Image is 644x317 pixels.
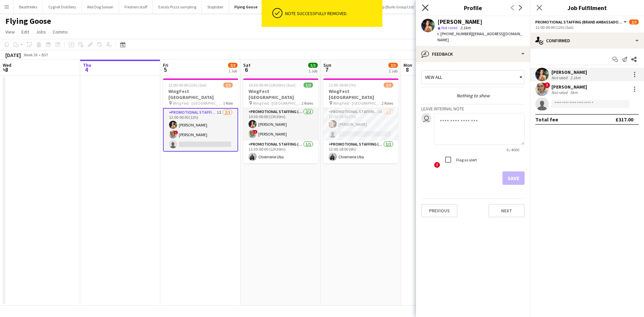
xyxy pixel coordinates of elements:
[243,108,318,141] app-card-role: Promotional Staffing (Brand Ambassadors)2/210:30-00:00 (13h30m)[PERSON_NAME]![PERSON_NAME]
[173,101,223,106] span: Wing Fest - [GEOGRAPHIC_DATA]
[253,101,302,106] span: Wing Fest - [GEOGRAPHIC_DATA]
[223,83,233,88] span: 2/3
[153,0,202,13] button: Eataly Pizza sampling
[530,33,644,49] div: Confirmed
[302,101,313,106] span: 2 Roles
[163,78,238,152] app-job-card: 12:00-00:00 (12h) (Sat)2/3WingFest [GEOGRAPHIC_DATA] Wing Fest - [GEOGRAPHIC_DATA]1 RolePromotion...
[163,88,238,100] h3: WingFest [GEOGRAPHIC_DATA]
[535,25,639,30] div: 12:00-00:00 (12h) (Sat)
[229,0,263,13] button: Flying Goose
[437,31,522,42] span: | [EMAIL_ADDRESS][DOMAIN_NAME]
[168,83,207,88] span: 12:00-00:00 (12h) (Sat)
[21,29,29,35] span: Edit
[228,63,237,68] span: 2/3
[629,19,639,24] span: 2/3
[228,68,237,73] div: 1 Job
[323,141,398,163] app-card-role: Promotional Staffing (Brand Ambassadors)1/112:00-18:00 (6h)Chiemerie Uba
[254,130,258,134] span: !
[202,0,229,13] button: Stoptober
[162,66,168,73] span: 5
[163,108,238,152] app-card-role: Promotional Staffing (Brand Ambassadors)1I2/312:00-00:00 (12h)[PERSON_NAME]![PERSON_NAME]
[322,66,331,73] span: 7
[309,68,317,73] div: 1 Job
[421,93,525,99] div: Nothing to show
[5,52,21,58] div: [DATE]
[285,10,380,16] div: Note successfully removed.
[5,29,15,35] span: View
[43,0,82,13] button: Cygnet Distillery
[5,16,51,26] h1: Flying Goose
[19,28,32,36] a: Edit
[421,204,458,217] button: Previous
[389,68,397,73] div: 1 Job
[434,162,440,168] span: !
[353,0,420,13] button: Committee App (Burki Group Ltd)
[242,66,251,73] span: 6
[455,157,477,162] label: Flag as alert
[243,141,318,163] app-card-role: Promotional Staffing (Brand Ambassadors)1/111:30-00:00 (12h30m)Chiemerie Uba
[14,0,43,13] button: Beatfreeks
[174,130,178,135] span: !
[416,46,530,62] div: Feedback
[551,69,587,75] div: [PERSON_NAME]
[3,28,17,36] a: View
[33,28,49,36] a: Jobs
[323,108,398,141] app-card-role: Promotional Staffing (Brand Ambassadors)3A1/211:00-18:00 (7h)[PERSON_NAME]
[304,83,313,88] span: 3/3
[163,62,168,68] span: Fri
[437,31,472,36] span: t. [PHONE_NUMBER]
[569,90,579,95] div: 5km
[323,88,398,100] h3: WingFest [GEOGRAPHIC_DATA]
[535,116,558,123] div: Total fee
[42,52,48,57] div: BST
[615,116,633,123] div: £317.00
[50,28,70,36] a: Comms
[119,0,153,13] button: Freshers staff
[437,19,482,25] div: [PERSON_NAME]
[22,52,39,57] span: Week 36
[530,3,644,12] h3: Job Fulfilment
[82,0,119,13] button: Red Dog Saloon
[83,62,91,68] span: Thu
[569,75,582,80] div: 2.1km
[551,90,569,95] div: Not rated
[333,101,382,106] span: Wing Fest - [GEOGRAPHIC_DATA]
[544,82,550,88] span: !
[459,25,472,30] span: 2.1km
[551,75,569,80] div: Not rated
[249,83,296,88] span: 10:30-00:00 (13h30m) (Sun)
[501,147,525,152] span: 0 / 4000
[308,63,318,68] span: 3/3
[384,83,393,88] span: 2/3
[243,62,251,68] span: Sat
[323,78,398,163] app-job-card: 11:00-18:00 (7h)2/3WingFest [GEOGRAPHIC_DATA] Wing Fest - [GEOGRAPHIC_DATA]2 RolesPromotional Sta...
[53,29,68,35] span: Comms
[223,101,233,106] span: 1 Role
[416,3,530,12] h3: Profile
[2,66,11,73] span: 3
[388,63,398,68] span: 2/3
[243,88,318,100] h3: WingFest [GEOGRAPHIC_DATA]
[382,101,393,106] span: 2 Roles
[421,106,525,112] h3: Leave internal note
[323,62,331,68] span: Sun
[3,62,11,68] span: Wed
[404,62,412,68] span: Mon
[243,78,318,163] app-job-card: 10:30-00:00 (13h30m) (Sun)3/3WingFest [GEOGRAPHIC_DATA] Wing Fest - [GEOGRAPHIC_DATA]2 RolesPromo...
[425,74,442,80] span: View all
[402,66,412,73] span: 8
[551,84,587,90] div: [PERSON_NAME]
[488,204,525,217] button: Next
[36,29,46,35] span: Jobs
[82,66,91,73] span: 4
[535,19,623,24] span: Promotional Staffing (Brand Ambassadors)
[329,83,356,88] span: 11:00-18:00 (7h)
[535,19,628,24] button: Promotional Staffing (Brand Ambassadors)
[441,25,458,30] span: Not rated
